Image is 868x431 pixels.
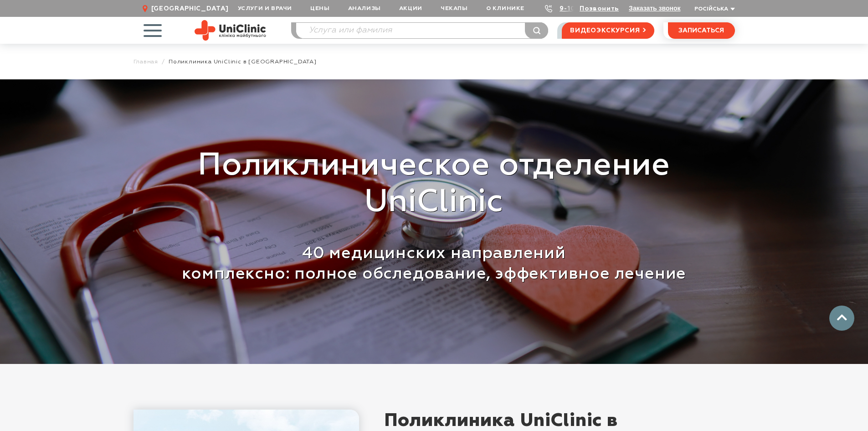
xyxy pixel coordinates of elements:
span: видеоэкскурсия [570,23,640,38]
span: Поликлиника UniClinic в [GEOGRAPHIC_DATA] [169,58,317,65]
span: [GEOGRAPHIC_DATA] [151,5,229,13]
span: записаться [678,27,724,34]
a: видеоэкскурсия [562,22,654,39]
img: Site [195,20,266,41]
button: Заказать звонок [629,5,680,12]
span: Російська [694,6,728,12]
a: 9-103 [560,5,580,12]
a: Главная [134,58,159,65]
p: 40 медицинских направлений комплексно: полное обследование, эффективное лечение [140,244,728,285]
button: записаться [668,22,735,39]
a: Позвонить [580,5,619,12]
button: Російська [692,6,735,13]
input: Услуга или фамилия [296,23,548,38]
p: Поликлиническое отделение UniClinic [140,148,728,221]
